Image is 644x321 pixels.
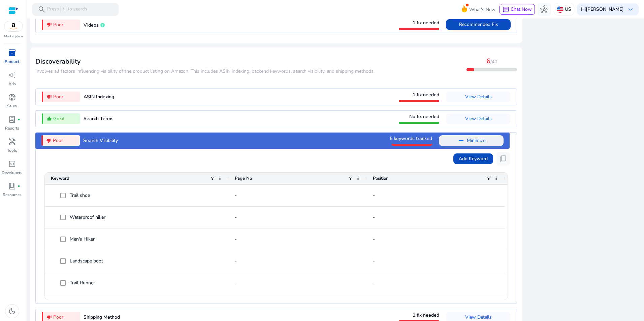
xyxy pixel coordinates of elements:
span: Search Terms [84,115,114,122]
span: campaign [8,71,16,79]
p: Hi [581,7,624,12]
span: - [373,258,375,264]
span: Poor [53,93,63,100]
span: code_blocks [8,160,16,168]
span: 1 fix needed [413,20,439,26]
span: search [38,5,46,13]
span: Poor [53,21,63,28]
span: 1 fix needed [413,312,439,318]
mat-icon: thumb_down_alt [46,22,52,27]
span: No fix needed [409,113,439,120]
button: hub [538,3,551,16]
span: Trail shoe [70,188,90,202]
p: Resources [3,192,22,198]
span: book_4 [8,182,16,190]
span: fiber_manual_record [18,185,20,187]
span: - [235,280,237,286]
span: - [373,280,375,286]
mat-icon: thumb_down_alt [46,94,52,100]
span: 5 keywords tracked [390,135,432,142]
span: Shipping Method [84,314,120,320]
span: ASIN Indexing [84,94,114,100]
span: Page No [235,175,252,181]
p: Sales [7,103,17,109]
p: Press to search [47,6,87,13]
span: Add Keyword [459,155,488,162]
button: Add Keyword [453,153,493,164]
span: keyboard_arrow_down [626,5,635,13]
span: Keyword [51,175,69,181]
p: Ads [8,81,16,87]
button: View Details [446,92,511,102]
span: Great [53,115,65,122]
span: Chat Now [511,6,532,12]
button: Minimize [439,135,504,146]
span: hub [540,5,548,13]
span: What's New [469,4,495,15]
span: Poor [53,314,63,321]
span: lab_profile [8,115,16,123]
mat-icon: remove [457,137,465,145]
span: - [235,214,237,220]
mat-icon: thumb_down_alt [46,138,52,143]
span: 1 fix needed [413,92,439,98]
p: Marketplace [4,34,23,39]
span: View Details [465,314,492,320]
button: Recommended Fix [446,19,511,30]
span: Men's Hiker [70,232,95,246]
span: Landscape boot [70,254,103,268]
mat-icon: thumb_down_alt [46,315,52,320]
span: 6 [486,57,490,66]
span: Recommended Fix [459,21,498,28]
p: Reports [5,125,19,131]
span: View Details [465,115,492,122]
span: Trail Runner [70,276,95,290]
span: handyman [8,138,16,146]
img: amazon.svg [4,21,23,31]
span: - [373,214,375,220]
button: chatChat Now [500,4,535,15]
span: Waterproof hiker [70,210,105,224]
span: donut_small [8,93,16,101]
span: /40 [490,59,497,65]
p: Developers [2,170,22,176]
b: [PERSON_NAME] [586,6,624,12]
button: View Details [446,113,511,124]
span: dark_mode [8,307,16,315]
span: Poor [53,137,63,144]
h3: Discoverability [35,58,375,66]
span: - [373,236,375,242]
span: - [235,258,237,264]
span: Videos [84,22,99,28]
span: chat [503,6,509,13]
img: us.svg [557,6,563,13]
span: - [373,192,375,199]
span: - [235,236,237,242]
span: inventory_2 [8,49,16,57]
span: ​​Involves all factors influencing visibility of the product listing on Amazon. This includes ASI... [35,68,375,74]
span: Search Visibility [83,137,118,144]
span: View Details [465,94,492,100]
p: Product [5,59,19,65]
p: US [565,3,571,15]
span: / [60,6,66,13]
span: fiber_manual_record [18,118,20,121]
mat-icon: thumb_up_alt [46,116,52,121]
span: Position [373,175,389,181]
span: - [235,192,237,199]
p: Tools [7,147,17,153]
span: Minimize [467,135,485,146]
